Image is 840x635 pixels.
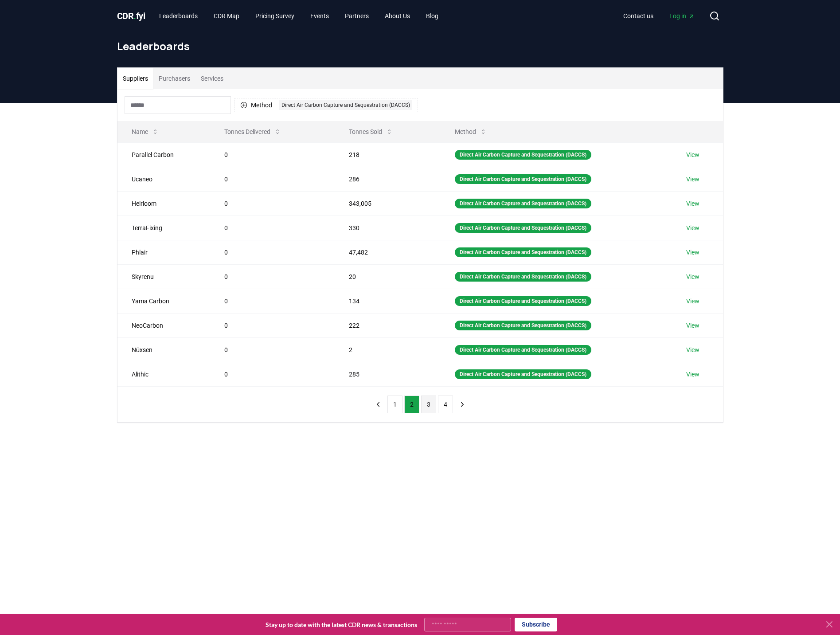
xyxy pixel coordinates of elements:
td: 134 [335,289,441,313]
a: Contact us [616,8,660,24]
a: CDR Map [207,8,246,24]
div: Direct Air Carbon Capture and Sequestration (DACCS) [455,369,591,379]
td: NeoCarbon [117,313,211,337]
button: next page [455,396,470,413]
a: Events [303,8,336,24]
td: Phlair [117,240,211,264]
td: 0 [210,362,335,386]
td: Yama Carbon [117,289,211,313]
td: 285 [335,362,441,386]
button: 1 [387,396,402,413]
button: Services [195,68,229,89]
span: . [133,11,136,21]
a: About Us [378,8,417,24]
a: Leaderboards [152,8,205,24]
nav: Main [152,8,445,24]
td: 20 [335,264,441,289]
div: Direct Air Carbon Capture and Sequestration (DACCS) [455,150,591,160]
button: MethodDirect Air Carbon Capture and Sequestration (DACCS) [234,98,418,112]
td: 0 [210,240,335,264]
a: View [686,370,699,379]
button: Name [125,123,166,141]
button: 4 [438,396,453,413]
button: previous page [371,396,386,413]
td: 47,482 [335,240,441,264]
div: Direct Air Carbon Capture and Sequestration (DACCS) [279,100,412,110]
td: 222 [335,313,441,337]
a: View [686,248,699,257]
td: 0 [210,337,335,362]
a: Log in [662,8,702,24]
a: Partners [338,8,376,24]
td: 330 [335,216,441,240]
div: Direct Air Carbon Capture and Sequestration (DACCS) [455,174,591,184]
div: Direct Air Carbon Capture and Sequestration (DACCS) [455,223,591,233]
td: Ucaneo [117,167,211,191]
span: CDR fyi [117,11,145,21]
div: Direct Air Carbon Capture and Sequestration (DACCS) [455,321,591,330]
button: Tonnes Delivered [217,123,288,141]
td: 0 [210,191,335,216]
td: Parallel Carbon [117,142,211,167]
span: Log in [669,12,695,20]
a: Blog [419,8,445,24]
h1: Leaderboards [117,39,723,53]
button: Method [448,123,494,141]
nav: Main [616,8,702,24]
a: View [686,321,699,330]
td: 343,005 [335,191,441,216]
td: 0 [210,167,335,191]
button: Tonnes Sold [342,123,400,141]
td: 0 [210,216,335,240]
button: 2 [404,396,419,413]
a: View [686,175,699,184]
td: 218 [335,142,441,167]
td: Skyrenu [117,264,211,289]
a: CDR.fyi [117,10,145,22]
td: 0 [210,313,335,337]
button: Purchasers [153,68,195,89]
div: Direct Air Carbon Capture and Sequestration (DACCS) [455,345,591,355]
td: 0 [210,264,335,289]
td: 286 [335,167,441,191]
td: 2 [335,337,441,362]
button: Suppliers [117,68,153,89]
td: TerraFixing [117,216,211,240]
a: View [686,223,699,232]
div: Direct Air Carbon Capture and Sequestration (DACCS) [455,199,591,208]
a: View [686,345,699,354]
td: Nūxsen [117,337,211,362]
div: Direct Air Carbon Capture and Sequestration (DACCS) [455,272,591,282]
a: Pricing Survey [248,8,301,24]
button: 3 [421,396,436,413]
td: Heirloom [117,191,211,216]
td: 0 [210,142,335,167]
a: View [686,199,699,208]
div: Direct Air Carbon Capture and Sequestration (DACCS) [455,247,591,257]
a: View [686,297,699,306]
a: View [686,272,699,281]
td: 0 [210,289,335,313]
div: Direct Air Carbon Capture and Sequestration (DACCS) [455,296,591,306]
td: Alithic [117,362,211,386]
a: View [686,150,699,159]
